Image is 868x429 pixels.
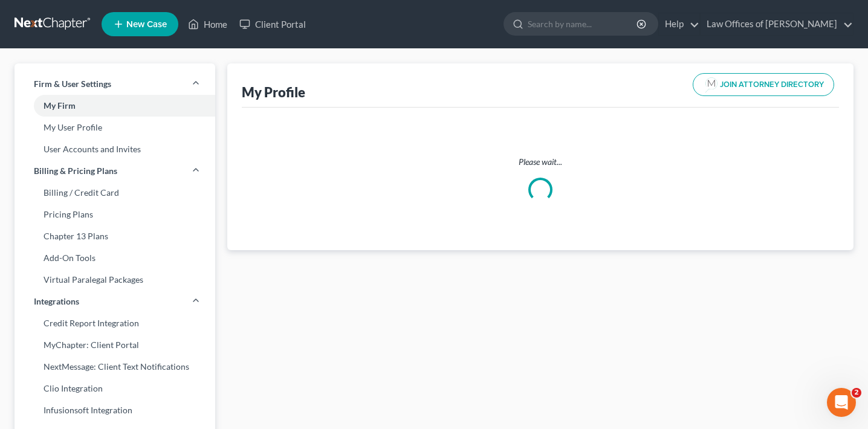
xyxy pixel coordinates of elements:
a: Clio Integration [15,378,215,399]
iframe: Intercom live chat [827,388,856,417]
div: My Profile [242,83,305,101]
span: 2 [852,388,861,398]
span: New Case [126,20,167,29]
span: Billing & Pricing Plans [34,165,117,177]
span: Firm & User Settings [34,78,111,90]
a: My User Profile [15,117,215,138]
a: Home [182,13,233,35]
a: Infusionsoft Integration [15,399,215,421]
span: JOIN ATTORNEY DIRECTORY [720,81,824,89]
a: Firm & User Settings [15,73,215,95]
a: Law Offices of [PERSON_NAME] [701,13,853,35]
button: JOIN ATTORNEY DIRECTORY [693,73,834,96]
a: Chapter 13 Plans [15,225,215,247]
img: modern-attorney-logo-488310dd42d0e56951fffe13e3ed90e038bc441dd813d23dff0c9337a977f38e.png [703,76,720,93]
a: Billing & Pricing Plans [15,160,215,182]
a: Billing / Credit Card [15,182,215,204]
a: Help [659,13,699,35]
a: Add-On Tools [15,247,215,269]
a: My Firm [15,95,215,117]
a: Virtual Paralegal Packages [15,269,215,291]
a: Client Portal [233,13,312,35]
a: Credit Report Integration [15,312,215,334]
a: MyChapter: Client Portal [15,334,215,356]
a: NextMessage: Client Text Notifications [15,356,215,378]
a: Integrations [15,291,215,312]
span: Integrations [34,295,79,308]
p: Please wait... [251,156,829,168]
input: Search by name... [528,13,638,35]
a: User Accounts and Invites [15,138,215,160]
a: Pricing Plans [15,204,215,225]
